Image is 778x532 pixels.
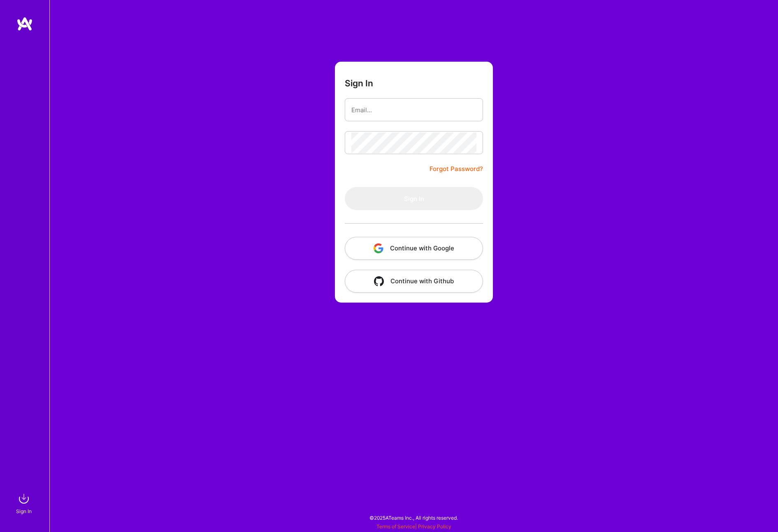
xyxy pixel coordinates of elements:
[49,507,778,528] div: © 2025 ATeams Inc., All rights reserved.
[345,78,373,88] h3: Sign In
[17,490,32,516] a: sign inSign In
[374,243,383,253] img: icon
[345,270,483,293] button: Continue with Github
[376,523,415,530] a: Terms of Service
[16,507,32,516] div: Sign In
[345,187,483,210] button: Sign In
[376,523,451,530] span: |
[418,523,451,530] a: Privacy Policy
[16,16,33,31] img: logo
[351,99,476,120] input: Email...
[430,164,483,174] a: Forgot Password?
[374,276,384,286] img: icon
[16,490,32,507] img: sign in
[345,237,483,260] button: Continue with Google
